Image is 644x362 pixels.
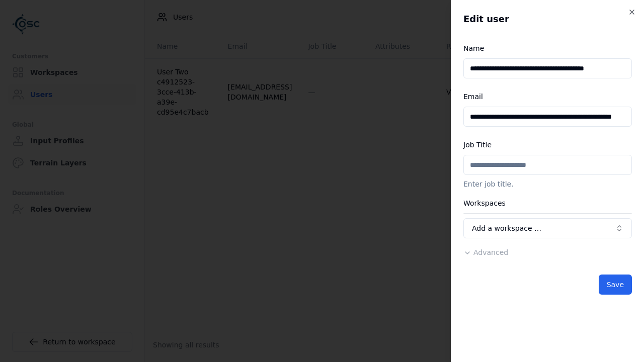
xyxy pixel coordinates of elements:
[463,93,483,101] label: Email
[599,275,632,295] button: Save
[463,179,632,189] p: Enter job title.
[463,247,508,257] button: Advanced
[463,141,492,149] label: Job Title
[463,44,484,52] label: Name
[463,199,506,207] label: Workspaces
[463,12,632,26] h2: Edit user
[473,248,508,256] span: Advanced
[472,223,541,233] span: Add a workspace …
